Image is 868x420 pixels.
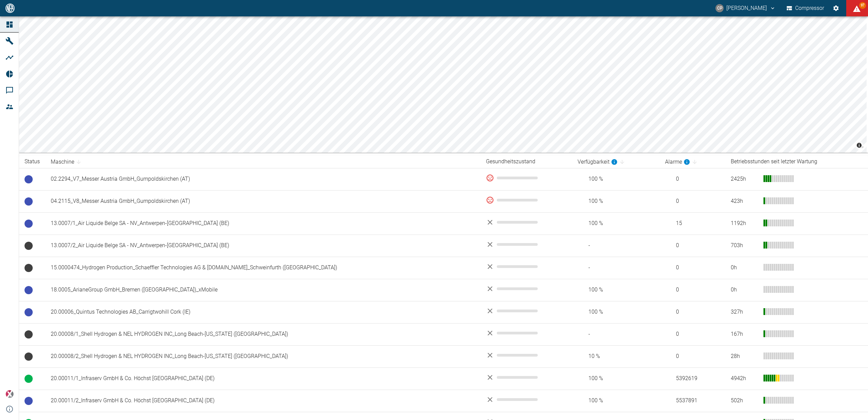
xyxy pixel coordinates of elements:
span: Betriebsbereit [25,397,33,405]
span: Keine Daten [25,352,33,361]
td: 20.00008/1_Shell Hydrogen & NEL HYDROGEN INC_Long Beach-[US_STATE] ([GEOGRAPHIC_DATA]) [45,323,480,345]
span: 100 % [578,220,654,227]
img: Xplore Logo [5,390,14,398]
div: 0 % [486,196,567,204]
div: 502 h [731,397,758,405]
span: 100 % [578,286,654,294]
div: 0 h [731,286,758,294]
div: No data [486,240,567,249]
span: Betrieb [25,375,33,383]
div: 28 h [731,352,758,360]
div: berechnet für die letzten 7 Tage [578,158,618,166]
span: 0 [665,286,720,294]
td: 20.00006_Quintus Technologies AB_Carrigtwohill Cork (IE) [45,301,480,323]
span: 100 % [578,308,654,316]
div: 703 h [731,242,758,250]
span: 15 [665,220,720,227]
span: Betriebsbereit [25,175,33,183]
td: 13.0007/2_Air Liquide Belge SA - NV_Antwerpen-[GEOGRAPHIC_DATA] (BE) [45,235,480,257]
td: 15.0000474_Hydrogen Production_Schaeffler Technologies AG & [DOMAIN_NAME]_Schweinfurth ([GEOGRAPH... [45,257,480,279]
span: Betriebsbereit [25,308,33,316]
span: 100 % [578,175,654,183]
span: - [578,242,654,250]
button: Compressor [785,2,826,14]
div: 4942 h [731,375,758,382]
span: 100 % [578,397,654,405]
span: 100 % [578,197,654,205]
span: Betriebsbereit [25,286,33,294]
span: Betriebsbereit [25,197,33,206]
div: No data [486,218,567,226]
img: logo [5,3,15,13]
td: 18.0005_ArianeGroup GmbH_Bremen ([GEOGRAPHIC_DATA])_xMobile [45,279,480,301]
span: - [578,264,654,272]
span: 100 % [578,375,654,382]
th: Status [19,155,45,168]
button: Einstellungen [830,2,842,14]
div: CP [715,4,724,12]
td: 20.00011/1_Infraserv GmbH & Co. Höchst [GEOGRAPHIC_DATA] (DE) [45,367,480,390]
th: Betriebsstunden seit letzter Wartung [725,155,868,168]
td: 02.2294_V7_Messer Austria GmbH_Gumpoldskirchen (AT) [45,168,480,190]
span: Keine Daten [25,242,33,250]
span: 5537891 [665,397,720,405]
span: 0 [665,352,720,360]
span: 0 [665,197,720,205]
div: 423 h [731,197,758,205]
div: No data [486,285,567,293]
span: Keine Daten [25,330,33,339]
th: Gesundheitszustand [480,155,572,168]
span: 0 [665,264,720,272]
div: 0 % [486,174,567,182]
span: 0 [665,308,720,316]
span: 0 [665,330,720,338]
span: 0 [665,242,720,250]
div: 1192 h [731,220,758,227]
span: Keine Daten [25,264,33,272]
td: 04.2115_V8_Messer Austria GmbH_Gumpoldskirchen (AT) [45,190,480,212]
div: 2425 h [731,175,758,183]
span: Betriebsbereit [25,220,33,228]
span: Maschine [51,158,83,166]
button: christoph.palm@neuman-esser.com [714,2,777,14]
div: 327 h [731,308,758,316]
span: 5392619 [665,375,720,382]
div: No data [486,351,567,359]
td: 20.00011/2_Infraserv GmbH & Co. Höchst [GEOGRAPHIC_DATA] (DE) [45,390,480,412]
td: 20.00008/2_Shell Hydrogen & NEL HYDROGEN INC_Long Beach-[US_STATE] ([GEOGRAPHIC_DATA]) [45,345,480,367]
div: No data [486,373,567,381]
div: No data [486,262,567,271]
span: 0 [665,175,720,183]
div: No data [486,395,567,404]
span: 10 % [578,352,654,360]
span: - [578,330,654,338]
span: 97 [859,2,866,9]
div: No data [486,329,567,337]
div: No data [486,307,567,315]
div: 0 h [731,264,758,272]
td: 13.0007/1_Air Liquide Belge SA - NV_Antwerpen-[GEOGRAPHIC_DATA] (BE) [45,212,480,235]
div: berechnet für die letzten 7 Tage [665,158,690,166]
div: 167 h [731,330,758,338]
canvas: Map [19,16,867,153]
